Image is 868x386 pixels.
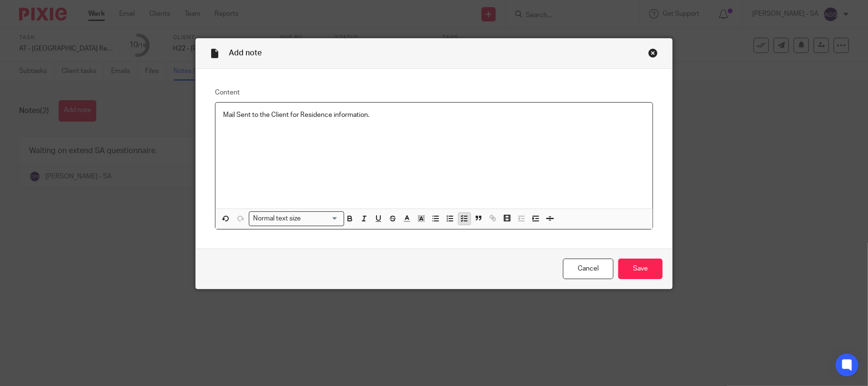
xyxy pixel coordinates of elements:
[304,214,338,224] input: Search for option
[251,214,303,224] span: Normal text size
[249,211,344,226] div: Search for option
[223,110,645,120] p: Mail Sent to the Client for Residence information.
[648,48,658,58] div: Close this dialog window
[229,49,262,57] span: Add note
[215,88,654,97] label: Content
[618,259,663,279] input: Save
[563,259,613,279] a: Cancel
